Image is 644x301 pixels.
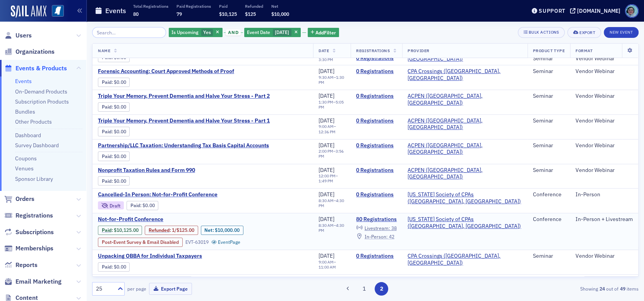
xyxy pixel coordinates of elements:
[98,191,228,198] a: Cancelled-In Person: Not-for-Profit Conference
[114,153,126,159] span: $0.00
[533,216,565,223] div: Conference
[98,127,130,136] div: Paid: 0 - $0
[575,68,633,75] div: Vendor Webinar
[15,195,34,203] span: Orders
[127,201,158,210] div: Paid: 0 - $0
[575,93,633,100] div: Vendor Webinar
[408,117,522,131] a: ACPEN ([GEOGRAPHIC_DATA], [GEOGRAPHIC_DATA])
[96,285,113,293] div: 25
[98,102,130,112] div: Paid: 0 - $0
[408,167,522,180] a: ACPEN ([GEOGRAPHIC_DATA], [GEOGRAPHIC_DATA])
[130,202,140,208] a: Paid
[15,155,37,162] a: Coupons
[102,104,111,110] a: Paid
[204,227,215,233] span: Net :
[575,56,633,63] div: Vendor Webinar
[15,261,38,269] span: Reports
[408,68,522,82] a: CPA Crossings ([GEOGRAPHIC_DATA], [GEOGRAPHIC_DATA])
[319,75,345,85] div: –
[149,227,172,233] span: :
[15,211,53,220] span: Registrations
[98,167,228,174] a: Nonprofit Taxation Rules and Form 990
[389,233,394,240] span: 42
[4,31,32,40] a: Users
[356,253,397,260] a: 0 Registrations
[570,8,623,14] button: [DOMAIN_NAME]
[319,142,334,149] span: [DATE]
[356,191,397,198] a: 0 Registrations
[271,3,289,9] p: Net
[15,142,59,149] a: Survey Dashboard
[102,79,111,85] a: Paid
[408,216,522,230] a: [US_STATE] Society of CPAs ([GEOGRAPHIC_DATA], [GEOGRAPHIC_DATA])
[102,79,114,85] span: :
[102,264,114,270] span: :
[4,48,55,56] a: Organizations
[319,173,336,179] time: 12:00 PM
[15,31,32,40] span: Users
[319,99,333,105] time: 1:30 PM
[575,117,633,124] div: Vendor Webinar
[15,165,34,172] a: Venues
[408,216,522,230] span: Mississippi Society of CPAs (Ridgeland, MS)
[308,28,339,37] button: AddFilter
[356,48,390,53] span: Registrations
[625,4,639,18] span: Profile
[319,198,345,208] div: –
[176,11,182,17] span: 79
[356,167,397,174] a: 0 Registrations
[98,216,228,223] span: Not-for-Profit Conference
[15,64,67,73] span: Events & Products
[102,104,114,110] span: :
[171,29,199,35] span: Is Upcoming
[275,29,289,35] span: [DATE]
[4,244,53,253] a: Memberships
[102,153,111,159] a: Paid
[185,239,209,245] div: EVT-63019
[319,178,333,184] time: 1:49 PM
[102,227,111,233] a: Paid
[15,175,53,182] a: Sponsor Library
[577,7,620,14] div: [DOMAIN_NAME]
[114,264,126,270] span: $0.00
[315,29,336,36] span: Add Filter
[365,225,390,231] span: Livestream :
[391,225,397,231] span: 38
[149,283,192,295] button: Export Page
[245,11,256,17] span: $125
[133,11,139,17] span: 80
[98,151,130,161] div: Paid: 0 - $0
[462,285,639,292] div: Showing out of items
[319,173,345,184] div: –
[408,191,522,205] span: Mississippi Society of CPAs (Ridgeland, MS)
[319,48,329,53] span: Date
[319,148,344,159] time: 3:56 PM
[224,29,243,36] button: and
[604,28,639,35] a: New Event
[11,5,46,18] a: SailAMX
[408,191,522,205] a: [US_STATE] Society of CPAs ([GEOGRAPHIC_DATA], [GEOGRAPHIC_DATA])
[604,27,639,38] button: New Event
[142,202,155,208] span: $0.00
[533,56,565,63] div: Seminar
[408,142,522,156] span: ACPEN (Plano, TX)
[203,29,211,35] span: Yes
[201,226,243,235] div: Net: $1000000
[15,98,69,105] a: Subscription Products
[319,223,334,228] time: 8:30 AM
[98,142,269,149] a: Partnership/LLC Taxation: Understanding Tax Basis Capital Accounts
[319,75,334,80] time: 9:30 AM
[98,201,124,209] div: Draft
[319,129,336,134] time: 12:36 PM
[46,5,64,18] a: View Homepage
[98,238,183,247] div: Post-Event Survey
[105,6,126,15] h1: Events
[98,117,270,124] span: Triple Your Memory, Prevent Dementia and Halve Your Stress - Part 1
[98,253,228,260] a: Unpacking OBBA for Individual Taxpayers
[15,118,52,125] a: Other Products
[319,68,334,75] span: [DATE]
[375,282,388,296] button: 2
[408,253,522,266] span: CPA Crossings (Rochester, MI)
